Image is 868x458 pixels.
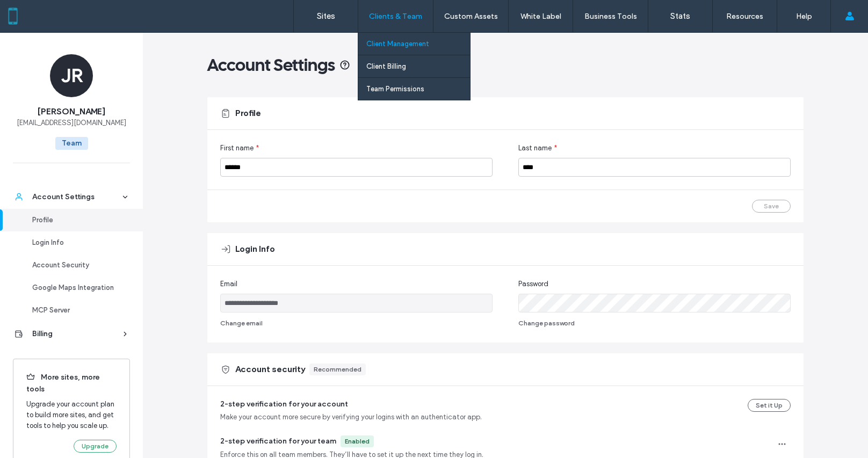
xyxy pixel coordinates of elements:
div: Account Settings [32,192,120,202]
span: Login Info [235,243,275,255]
span: 2-step verification for your account [220,399,348,409]
span: Email [220,279,237,289]
span: Account Settings [207,54,335,76]
div: MCP Server [32,305,120,316]
span: Last name [518,143,552,154]
label: Resources [726,12,763,21]
button: Set it Up [748,399,791,412]
div: Recommended [314,365,361,374]
label: Client Management [366,40,429,48]
input: Email [220,294,493,312]
span: First name [220,143,254,154]
a: Client Management [366,33,470,55]
label: Sites [317,11,335,21]
button: Change password [518,317,575,330]
span: Password [518,279,548,289]
label: Team Permissions [366,85,424,93]
span: Make your account more secure by verifying your logins with an authenticator app. [220,412,482,423]
span: Help [24,8,46,17]
span: Profile [235,107,261,119]
div: Billing [32,329,120,339]
label: Help [796,12,812,21]
button: Change email [220,317,263,330]
input: Password [518,294,791,312]
a: Team Permissions [366,78,470,100]
span: More sites, more tools [26,372,117,395]
span: [EMAIL_ADDRESS][DOMAIN_NAME] [17,118,126,128]
input: First name [220,158,493,177]
div: Profile [32,215,120,226]
label: Business Tools [584,12,637,21]
button: Upgrade [74,440,117,453]
span: Account security [235,364,305,375]
label: Custom Assets [444,12,498,21]
div: Login Info [32,237,120,248]
span: [PERSON_NAME] [38,106,105,118]
div: JR [50,54,93,97]
div: Enabled [345,437,370,446]
label: Clients & Team [369,12,422,21]
div: Google Maps Integration [32,282,120,293]
input: Last name [518,158,791,177]
label: Stats [670,11,690,21]
a: Client Billing [366,55,470,77]
span: Team [55,137,88,150]
span: Upgrade your account plan to build more sites, and get tools to help you scale up. [26,399,117,431]
div: Account Security [32,260,120,271]
label: White Label [520,12,561,21]
span: 2-step verification for your team [220,437,336,446]
label: Client Billing [366,62,406,70]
